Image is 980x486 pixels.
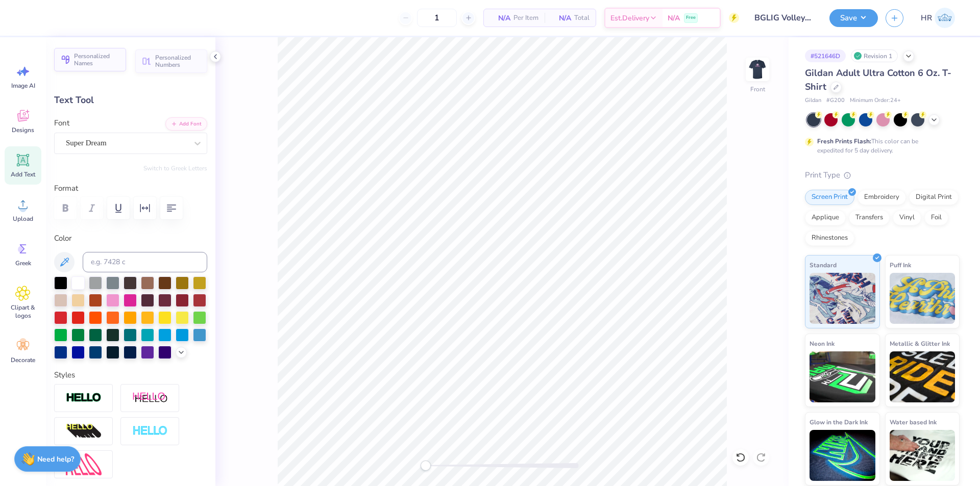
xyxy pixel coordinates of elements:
[143,164,207,172] button: Switch to Greek Letters
[916,8,960,28] a: HR
[132,392,168,404] img: Shadow
[54,369,75,381] label: Styles
[155,54,201,68] span: Personalized Numbers
[11,170,35,178] span: Add Text
[890,338,950,349] span: Metallic & Glitter Ink
[829,9,878,27] button: Save
[54,117,69,129] label: Font
[890,417,937,427] span: Water based Ink
[893,210,921,225] div: Vinyl
[805,96,821,105] span: Gildan
[810,430,875,481] img: Glow in the Dark Ink
[574,13,590,23] span: Total
[551,13,571,23] span: N/A
[810,417,868,427] span: Glow in the Dark Ink
[924,210,948,225] div: Foil
[135,49,207,73] button: Personalized Numbers
[421,461,431,471] div: Accessibility label
[750,85,765,94] div: Front
[66,423,102,440] img: 3D Illusion
[54,233,207,244] label: Color
[810,351,875,402] img: Neon Ink
[890,351,955,402] img: Metallic & Glitter Ink
[810,338,835,349] span: Neon Ink
[851,49,898,62] div: Revision 1
[805,210,846,225] div: Applique
[54,48,126,71] button: Personalized Names
[747,8,822,28] input: Untitled Design
[686,14,696,21] span: Free
[747,59,768,80] img: Front
[890,430,955,481] img: Water based Ink
[857,190,906,205] div: Embroidery
[921,12,932,24] span: HR
[6,303,40,320] span: Clipart & logos
[417,9,457,27] input: – –
[668,13,680,23] span: N/A
[610,13,649,23] span: Est. Delivery
[74,53,120,67] span: Personalized Names
[805,169,960,181] div: Print Type
[11,356,35,364] span: Decorate
[849,210,890,225] div: Transfers
[850,96,901,105] span: Minimum Order: 24 +
[490,13,510,23] span: N/A
[805,190,854,205] div: Screen Print
[890,273,955,324] img: Puff Ink
[54,93,207,107] div: Text Tool
[810,273,875,324] img: Standard
[817,137,871,145] strong: Fresh Prints Flash:
[513,13,538,23] span: Per Item
[935,8,955,28] img: Hazel Del Rosario
[817,137,943,155] div: This color can be expedited for 5 day delivery.
[37,454,74,464] strong: Need help?
[83,252,207,272] input: e.g. 7428 c
[810,260,837,270] span: Standard
[805,67,951,93] span: Gildan Adult Ultra Cotton 6 Oz. T-Shirt
[11,82,35,90] span: Image AI
[890,260,911,270] span: Puff Ink
[66,453,102,475] img: Free Distort
[165,117,207,131] button: Add Font
[13,215,33,223] span: Upload
[826,96,845,105] span: # G200
[66,392,102,404] img: Stroke
[909,190,959,205] div: Digital Print
[54,183,207,194] label: Format
[805,49,846,62] div: # 521646D
[15,259,31,267] span: Greek
[12,126,34,134] span: Designs
[805,231,854,246] div: Rhinestones
[132,425,168,437] img: Negative Space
